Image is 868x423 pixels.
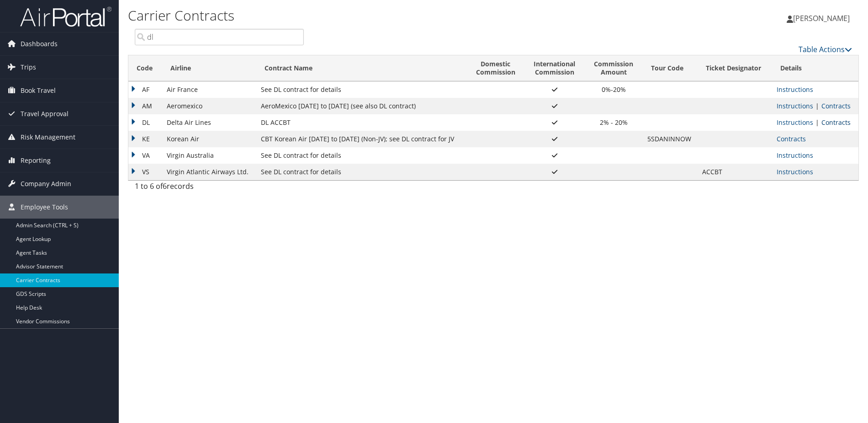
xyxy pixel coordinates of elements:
[128,98,162,114] td: AM
[821,102,851,110] a: View Contracts
[256,114,466,131] td: DL ACCBT
[256,164,466,180] td: See DL contract for details
[21,126,75,149] span: Risk Management
[162,114,257,131] td: Delta Air Lines
[777,118,813,127] a: View Ticketing Instructions
[698,164,772,180] td: ACCBT
[128,131,162,147] td: KE
[524,55,585,81] th: InternationalCommission: activate to sort column ascending
[793,13,850,23] span: [PERSON_NAME]
[777,134,806,143] a: View Contracts
[585,55,643,81] th: CommissionAmount: activate to sort column ascending
[135,29,304,45] input: Search
[21,172,71,195] span: Company Admin
[777,102,813,110] a: View Ticketing Instructions
[256,55,466,81] th: Contract Name: activate to sort column ascending
[772,55,858,81] th: Details: activate to sort column ascending
[20,6,111,27] img: airportal-logo.png
[777,151,813,160] a: View Ticketing Instructions
[21,196,68,219] span: Employee Tools
[256,98,466,114] td: AeroMexico [DATE] to [DATE] (see also DL contract)
[643,131,698,147] td: 5SDANINNOW
[787,5,859,32] a: [PERSON_NAME]
[585,81,643,98] td: 0%-20%
[162,55,257,81] th: Airline: activate to sort column ascending
[21,79,56,102] span: Book Travel
[128,6,615,25] h1: Carrier Contracts
[799,44,852,54] a: Table Actions
[256,147,466,164] td: See DL contract for details
[21,56,36,79] span: Trips
[162,98,257,114] td: Aeromexico
[256,131,466,147] td: CBT Korean Air [DATE] to [DATE] (Non-JV); see DL contract for JV
[128,147,162,164] td: VA
[162,147,257,164] td: Virgin Australia
[162,131,257,147] td: Korean Air
[466,55,524,81] th: DomesticCommission: activate to sort column ascending
[813,118,821,127] span: |
[135,181,304,196] div: 1 to 6 of records
[813,102,821,110] span: |
[256,81,466,98] td: See DL contract for details
[585,114,643,131] td: 2% - 20%
[21,32,58,55] span: Dashboards
[21,149,51,172] span: Reporting
[698,55,772,81] th: Ticket Designator: activate to sort column ascending
[162,164,257,180] td: Virgin Atlantic Airways Ltd.
[21,102,69,125] span: Travel Approval
[128,81,162,98] td: AF
[162,81,257,98] td: Air France
[163,181,167,191] span: 6
[128,114,162,131] td: DL
[128,55,162,81] th: Code: activate to sort column descending
[821,118,851,127] a: View Contracts
[643,55,698,81] th: Tour Code: activate to sort column ascending
[777,85,813,94] a: View Ticketing Instructions
[128,164,162,180] td: VS
[777,167,813,176] a: View Ticketing Instructions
